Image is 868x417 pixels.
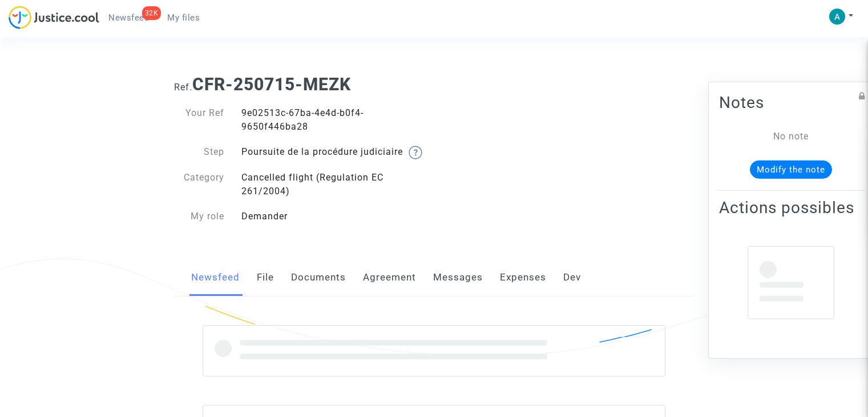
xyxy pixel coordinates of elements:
[736,130,846,143] div: No note
[165,171,233,198] div: Category
[363,259,416,296] a: Agreement
[165,145,233,159] div: Step
[291,259,346,296] a: Documents
[142,6,162,20] div: 32K
[233,171,434,198] div: Cancelled flight (Regulation EC 261/2004)
[233,210,434,223] div: Demander
[257,259,274,296] a: File
[233,106,434,134] div: 9e02513c-67ba-4e4d-b0f4-9650f446ba28
[174,82,192,93] span: Ref.
[192,74,351,94] b: CFR-250715-MEZK
[719,93,863,113] h2: Notes
[563,259,581,296] a: Dev
[165,210,233,223] div: My role
[829,9,845,25] img: ACg8ocKxEh1roqPwRpg1kojw5Hkh0hlUCvJS7fqe8Gto7GA9q_g7JA=s96-c
[433,259,483,296] a: Messages
[99,9,158,26] a: 32KNewsfeed
[409,146,422,159] img: help.svg
[719,198,863,218] h2: Actions possibles
[9,6,99,29] img: jc-logo.svg
[233,145,434,159] div: Poursuite de la procédure judiciaire
[158,9,209,26] a: My files
[167,13,200,23] span: My files
[750,161,832,179] button: Modify the note
[500,259,546,296] a: Expenses
[108,13,149,23] span: Newsfeed
[165,106,233,134] div: Your Ref
[191,259,240,296] a: Newsfeed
